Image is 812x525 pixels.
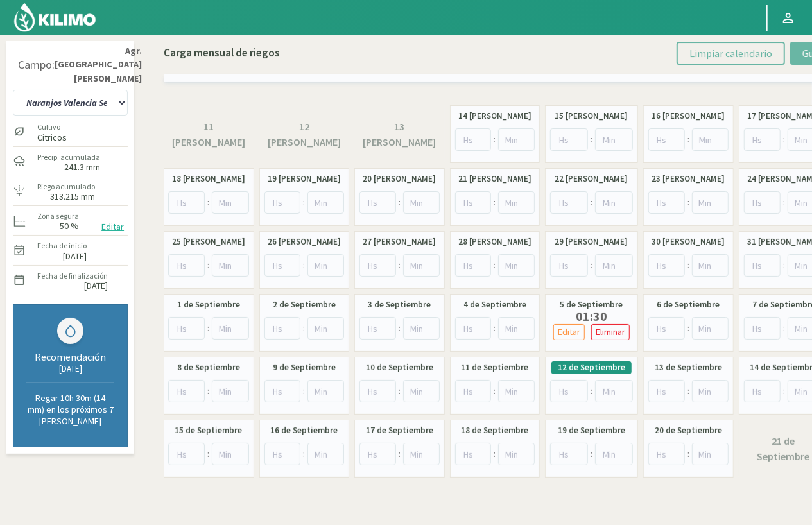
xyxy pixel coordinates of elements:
span: : [399,384,401,398]
input: Min [498,317,535,340]
span: : [494,384,496,398]
span: Limpiar calendario [689,47,772,60]
input: Min [307,443,344,465]
input: Min [595,443,633,465]
label: 14 [PERSON_NAME] [458,110,531,123]
input: Min [595,128,633,151]
label: Zona segura [37,211,79,222]
label: 19 de Septiembre [558,424,625,437]
label: Fecha de inicio [37,240,87,252]
label: 12 [PERSON_NAME] [266,119,343,150]
label: 8 de Septiembre [177,361,240,374]
input: Hs [648,380,685,402]
label: 15 de Septiembre [175,424,242,437]
label: 3 de Septiembre [368,298,431,311]
label: 13 [PERSON_NAME] [361,119,438,150]
label: 9 de Septiembre [273,361,336,374]
span: : [207,259,209,272]
label: 21 [PERSON_NAME] [458,173,531,185]
input: Hs [168,191,205,214]
input: Hs [648,254,685,277]
input: Min [212,380,248,402]
label: 17 de Septiembre [366,424,433,437]
label: 01:30 [550,311,633,322]
input: Min [498,191,535,214]
label: 29 [PERSON_NAME] [555,236,628,248]
label: 12 de Septiembre [558,361,625,374]
label: Precip. acumulada [37,151,100,163]
label: 241.3 mm [64,163,100,171]
input: Min [498,254,535,277]
span: : [207,196,209,209]
label: 23 [PERSON_NAME] [652,173,725,185]
span: : [399,259,401,272]
input: Min [307,317,344,340]
label: Fecha de finalización [37,270,108,282]
input: Hs [264,380,301,402]
input: Min [692,380,729,402]
label: 1 de Septiembre [177,298,240,311]
input: Min [212,317,248,340]
span: : [207,322,209,335]
label: 13 de Septiembre [655,361,722,374]
label: 19 [PERSON_NAME] [268,173,341,185]
p: Eliminar [596,325,625,340]
input: Hs [359,254,396,277]
input: Hs [648,128,685,151]
input: Hs [359,191,396,214]
label: 30 [PERSON_NAME] [652,236,725,248]
p: Editar [558,325,580,340]
span: : [687,322,689,335]
input: Hs [550,128,588,151]
label: 16 [PERSON_NAME] [652,110,725,123]
label: 15 [PERSON_NAME] [555,110,628,123]
span: : [591,133,592,146]
p: Regar 10h 30m (14 mm) en los próximos 7 [PERSON_NAME] [26,392,114,427]
span: : [303,447,305,461]
span: : [399,322,401,335]
span: : [207,384,209,398]
input: Min [403,254,440,277]
input: Hs [648,317,685,340]
input: Hs [744,317,781,340]
span: : [687,133,689,146]
div: Recomendación [26,350,114,363]
input: Min [692,317,729,340]
input: Min [307,254,344,277]
label: Cultivo [37,121,67,133]
span: : [687,447,689,461]
input: Hs [550,191,588,214]
input: Min [403,443,440,465]
p: Carga mensual de riegos [164,45,280,62]
input: Hs [744,380,781,402]
span: : [303,196,305,209]
input: Hs [550,443,588,465]
span: : [687,259,689,272]
span: : [399,447,401,461]
input: Min [307,380,344,402]
label: 28 [PERSON_NAME] [458,236,531,248]
input: Hs [550,254,588,277]
input: Hs [264,317,301,340]
span: : [783,259,785,272]
span: : [494,133,496,146]
label: 20 de Septiembre [655,424,722,437]
span: : [303,384,305,398]
span: : [591,447,592,461]
input: Hs [744,191,781,214]
input: Hs [168,380,205,402]
input: Hs [455,443,492,465]
input: Min [403,317,440,340]
input: Hs [550,380,588,402]
span: : [494,322,496,335]
input: Min [403,191,440,214]
label: 50 % [60,222,79,230]
input: Hs [359,317,396,340]
span: : [687,196,689,209]
input: Hs [264,254,301,277]
span: : [591,384,592,398]
span: : [783,196,785,209]
input: Min [595,254,633,277]
input: Hs [648,443,685,465]
label: 6 de Septiembre [657,298,720,311]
